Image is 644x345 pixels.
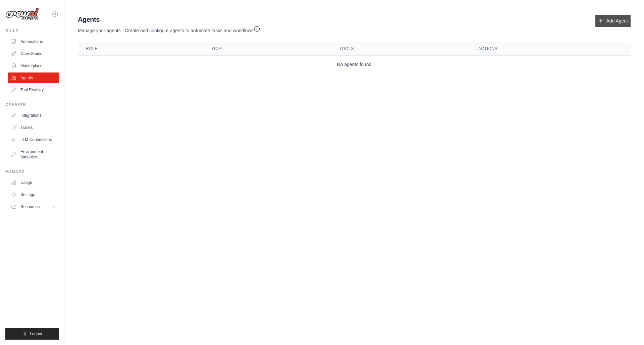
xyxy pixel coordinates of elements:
th: Role [78,42,204,56]
span: Resources [20,204,40,209]
a: Tool Registry [8,85,59,95]
a: Crew Studio [8,48,59,59]
button: Logout [5,328,59,340]
a: LLM Connections [8,134,59,145]
iframe: Chat Widget [610,313,644,345]
th: Actions [470,42,631,56]
a: Settings [8,189,59,200]
div: Manage [5,169,59,175]
span: Logout [30,331,42,337]
a: Automations [8,36,59,47]
h2: Agents [78,15,260,24]
a: Marketplace [8,60,59,71]
td: No agents found [78,56,631,73]
div: Operate [5,102,59,107]
a: Integrations [8,110,59,121]
button: Resources [8,201,59,212]
th: Goal [204,42,331,56]
a: Environment Variables [8,146,59,162]
div: Build [5,28,59,34]
a: Traces [8,122,59,133]
img: Logo [5,8,39,20]
a: Add Agent [595,15,631,27]
a: Usage [8,177,59,188]
a: Agents [8,72,59,83]
th: Tools [331,42,470,56]
p: Manage your agents - Create and configure agents to automate tasks and workflows [78,24,260,34]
